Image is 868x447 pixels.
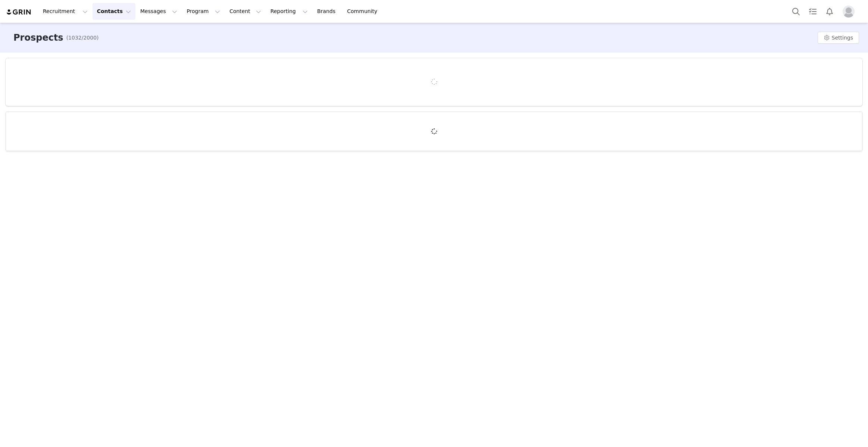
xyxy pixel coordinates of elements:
button: Content [225,3,266,20]
a: Tasks [805,3,821,20]
button: Search [788,3,804,20]
span: (1032/2000) [66,34,99,42]
button: Contacts [93,3,135,20]
a: Brands [313,3,342,20]
button: Notifications [821,3,838,20]
button: Program [182,3,225,20]
img: grin logo [6,9,32,16]
button: Profile [838,6,862,18]
button: Reporting [266,3,312,20]
button: Recruitment [38,3,92,20]
h3: Prospects [13,31,63,44]
a: Community [343,3,385,20]
img: placeholder-profile.jpg [843,6,855,18]
button: Messages [136,3,182,20]
button: Settings [818,32,859,44]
